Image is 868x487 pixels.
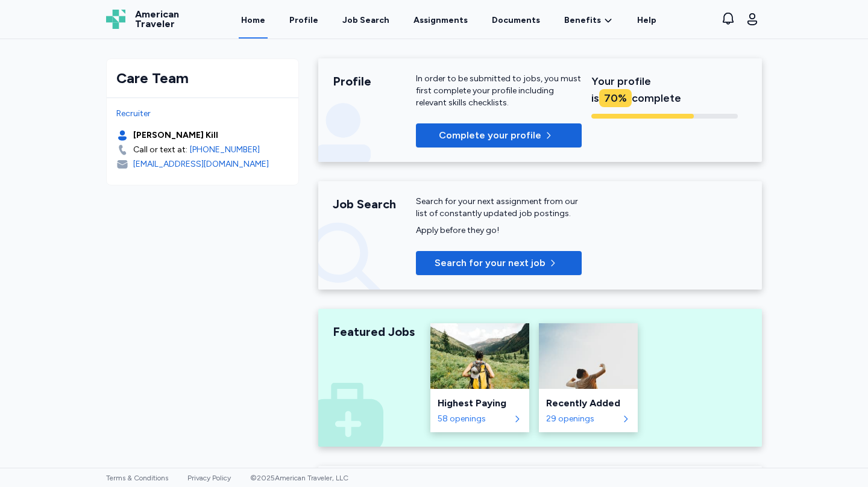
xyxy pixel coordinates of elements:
[430,323,529,389] img: Highest Paying
[342,14,389,26] div: Job Search
[116,69,289,88] div: Care Team
[430,323,529,432] a: Highest PayingHighest Paying58 openings
[416,73,582,109] p: In order to be submitted to jobs, you must first complete your profile including relevant skills ...
[116,108,289,120] div: Recruiter
[546,413,618,425] div: 29 openings
[333,196,416,212] div: Job Search
[133,129,218,141] div: [PERSON_NAME] Kill
[599,89,632,107] div: 70 %
[333,73,416,90] div: Profile
[438,396,522,411] div: Highest Paying
[435,256,546,270] span: Search for your next job
[416,225,582,237] div: Apply before they go!
[564,14,601,26] span: Benefits
[546,396,631,411] div: Recently Added
[106,10,125,29] img: Logo
[250,474,348,482] span: © 2025 American Traveler, LLC
[416,123,582,147] button: Complete your profile
[133,158,269,170] div: [EMAIL_ADDRESS][DOMAIN_NAME]
[564,14,613,26] a: Benefits
[539,323,638,432] a: Recently AddedRecently Added29 openings
[239,1,268,39] a: Home
[106,474,168,482] a: Terms & Conditions
[333,323,416,340] div: Featured Jobs
[187,474,231,482] a: Privacy Policy
[439,128,541,143] p: Complete your profile
[591,73,738,107] div: Your profile is complete
[438,413,510,425] div: 58 openings
[539,323,638,389] img: Recently Added
[133,144,187,156] div: Call or text at:
[135,10,179,29] span: American Traveler
[190,144,260,156] a: [PHONE_NUMBER]
[416,251,582,275] button: Search for your next job
[416,196,582,220] div: Search for your next assignment from our list of constantly updated job postings.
